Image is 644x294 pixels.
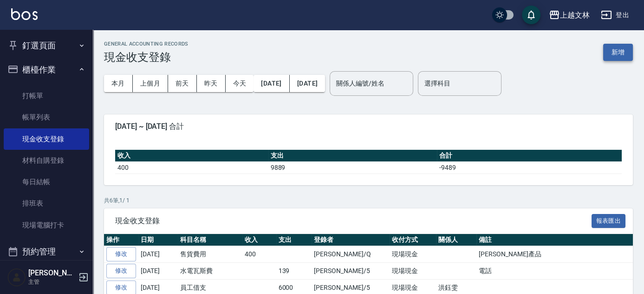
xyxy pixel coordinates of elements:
[178,234,242,246] th: 科目名稱
[290,75,325,92] button: [DATE]
[437,161,622,174] td: -9489
[106,247,136,261] a: 修改
[104,41,189,47] h2: GENERAL ACCOUNTING RECORDS
[138,246,178,263] td: [DATE]
[4,193,89,214] a: 排班表
[390,263,436,280] td: 現場現金
[133,75,168,92] button: 上個月
[390,234,436,246] th: 收付方式
[104,75,133,92] button: 本月
[597,7,633,24] button: 登出
[104,234,138,246] th: 操作
[268,161,437,174] td: 9889
[592,214,626,228] button: 報表匯出
[115,122,622,131] span: [DATE] ~ [DATE] 合計
[545,6,593,25] button: 上越文林
[4,150,89,171] a: 材料自購登錄
[242,246,276,263] td: 400
[560,9,590,21] div: 上越文林
[4,85,89,107] a: 打帳單
[226,75,254,92] button: 今天
[522,6,540,24] button: save
[138,234,178,246] th: 日期
[178,263,242,280] td: 水電瓦斯費
[168,75,197,92] button: 前天
[436,234,476,246] th: 關係人
[178,246,242,263] td: 售貨費用
[4,33,89,58] button: 釘選頁面
[603,44,633,61] button: 新增
[11,8,38,20] img: Logo
[312,263,389,280] td: [PERSON_NAME]/5
[4,128,89,150] a: 現金收支登錄
[138,263,178,280] td: [DATE]
[592,216,626,225] a: 報表匯出
[276,234,312,246] th: 支出
[268,150,437,162] th: 支出
[603,47,633,56] a: 新增
[390,246,436,263] td: 現場現金
[197,75,226,92] button: 昨天
[312,246,389,263] td: [PERSON_NAME]/Q
[437,150,622,162] th: 合計
[4,58,89,82] button: 櫃檯作業
[312,234,389,246] th: 登錄者
[115,216,592,226] span: 現金收支登錄
[115,161,268,174] td: 400
[28,278,76,286] p: 主管
[276,263,312,280] td: 139
[104,51,189,64] h3: 現金收支登錄
[242,234,276,246] th: 收入
[4,214,89,236] a: 現場電腦打卡
[106,264,136,278] a: 修改
[115,150,268,162] th: 收入
[104,196,633,205] p: 共 6 筆, 1 / 1
[4,171,89,193] a: 每日結帳
[7,268,26,287] img: Person
[4,240,89,264] button: 預約管理
[254,75,289,92] button: [DATE]
[4,107,89,128] a: 帳單列表
[28,268,76,278] h5: [PERSON_NAME]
